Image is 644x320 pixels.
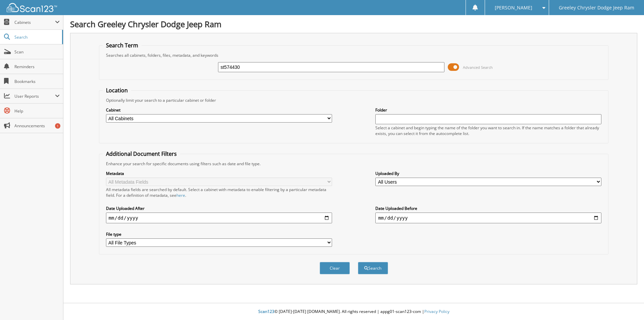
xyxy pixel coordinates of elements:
[70,18,637,30] h1: Search Greeley Chrysler Dodge Jeep Ram
[106,187,332,198] div: All metadata fields are searched by default. Select a cabinet with metadata to enable filtering b...
[14,108,60,114] span: Help
[375,125,601,136] div: Select a cabinet and begin typing the name of the folder you want to search in. If the name match...
[495,6,532,10] span: [PERSON_NAME]
[14,79,60,84] span: Bookmarks
[320,262,350,274] button: Clear
[103,52,605,58] div: Searches all cabinets, folders, files, metadata, and keywords
[106,213,332,223] input: start
[103,150,180,157] legend: Additional Document Filters
[103,97,605,103] div: Optionally limit your search to a particular cabinet or folder
[103,161,605,167] div: Enhance your search for specific documents using filters such as date and file type.
[14,93,55,99] span: User Reports
[14,49,60,55] span: Scan
[14,123,60,129] span: Announcements
[103,87,131,94] legend: Location
[463,65,493,70] span: Advanced Search
[14,34,59,40] span: Search
[559,6,634,10] span: Greeley Chrysler Dodge Jeep Ram
[106,231,332,237] label: File type
[375,213,601,223] input: end
[7,3,57,12] img: scan123-logo-white.svg
[103,42,142,49] legend: Search Term
[63,304,644,320] div: © [DATE]-[DATE] [DOMAIN_NAME]. All rights reserved | appg01-scan123-com |
[55,123,60,129] div: 1
[14,64,60,70] span: Reminders
[106,107,332,113] label: Cabinet
[14,19,55,25] span: Cabinets
[424,309,449,314] a: Privacy Policy
[375,107,601,113] label: Folder
[358,262,388,274] button: Search
[106,171,332,176] label: Metadata
[375,171,601,176] label: Uploaded By
[375,205,601,211] label: Date Uploaded Before
[176,192,185,198] a: here
[258,309,274,314] span: Scan123
[106,205,332,211] label: Date Uploaded After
